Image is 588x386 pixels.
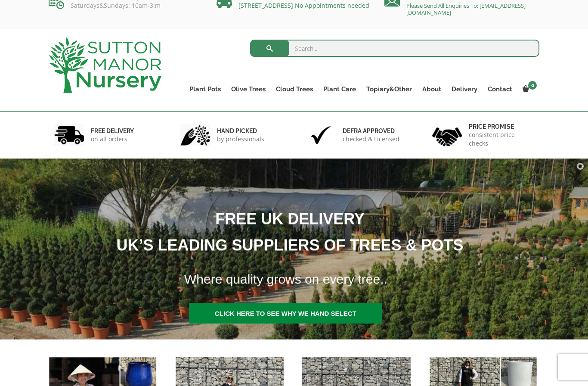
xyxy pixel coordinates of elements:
[361,83,417,95] a: Topiary&Other
[517,83,539,95] a: 0
[217,127,264,135] h6: hand picked
[91,127,134,135] h6: FREE DELIVERY
[417,83,446,95] a: About
[469,123,534,131] h6: Price promise
[483,83,517,95] a: Contact
[49,2,204,9] p: Saturdays&Sundays: 10am-3:m
[217,135,264,143] p: by professionals
[180,124,210,146] img: 2.jpg
[238,1,369,9] a: [STREET_ADDRESS] No Appointments needed
[469,131,534,148] p: consistent price checks
[54,124,84,146] img: 1.jpg
[250,40,540,57] input: Search...
[49,37,161,93] img: logo
[343,135,399,143] p: checked & Licensed
[406,2,526,16] a: Please Send All Enquiries To: [EMAIL_ADDRESS][DOMAIN_NAME]
[184,83,226,95] a: Plant Pots
[271,83,318,95] a: Cloud Trees
[318,83,361,95] a: Plant Care
[306,124,336,146] img: 3.jpg
[343,127,399,135] h6: Defra approved
[528,81,537,90] span: 0
[226,83,271,95] a: Olive Trees
[446,83,483,95] a: Delivery
[91,135,134,143] p: on all orders
[432,122,462,148] img: 4.jpg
